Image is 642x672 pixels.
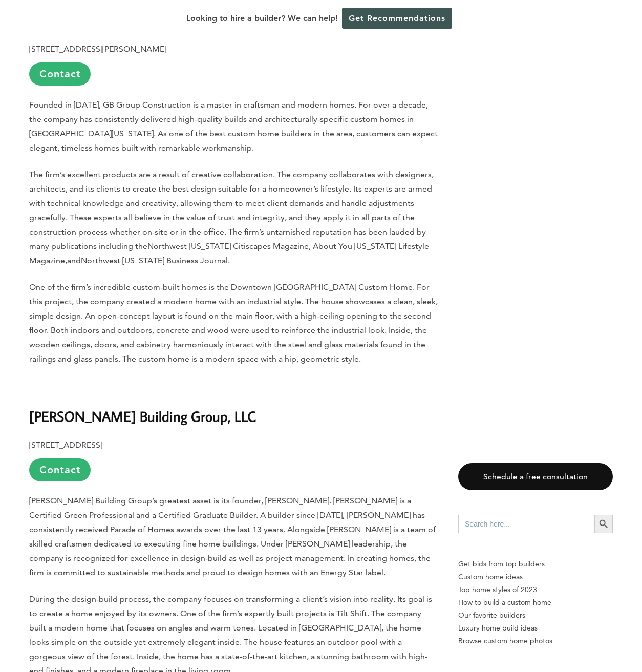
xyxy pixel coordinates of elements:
[29,282,438,364] span: One of the firm’s incredible custom-built homes is the Downtown [GEOGRAPHIC_DATA] Custom Home. Fo...
[458,571,613,583] a: Custom home ideas
[29,62,91,86] a: Contact
[29,458,91,481] a: Contact
[458,558,613,571] p: Get bids from top builders
[29,44,166,54] b: [STREET_ADDRESS][PERSON_NAME]
[29,407,256,425] b: [PERSON_NAME] Building Group, LLC
[458,463,613,490] a: Schedule a free consultation
[29,440,102,450] b: [STREET_ADDRESS]
[81,256,230,265] span: Northwest [US_STATE] Business Journal.
[29,100,438,153] span: Founded in [DATE], GB Group Construction is a master in craftsman and modern homes. For over a de...
[458,583,613,596] a: Top home styles of 2023
[458,622,613,635] a: Luxury home build ideas
[342,8,452,29] a: Get Recommendations
[67,256,81,265] span: and
[458,515,594,533] input: Search here...
[29,170,434,251] span: The firm’s excellent products are a result of creative collaboration. The company collaborates wi...
[458,635,613,647] a: Browse custom home photos
[591,621,630,660] iframe: Drift Widget Chat Controller
[598,518,609,530] svg: Search
[29,496,436,577] span: [PERSON_NAME] Building Group’s greatest asset is its founder, [PERSON_NAME]. [PERSON_NAME] is a C...
[458,609,613,622] a: Our favorite builders
[29,241,429,265] span: Northwest [US_STATE] Citiscapes Magazine, About You [US_STATE] Lifestyle Magazine,
[458,596,613,609] a: How to build a custom home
